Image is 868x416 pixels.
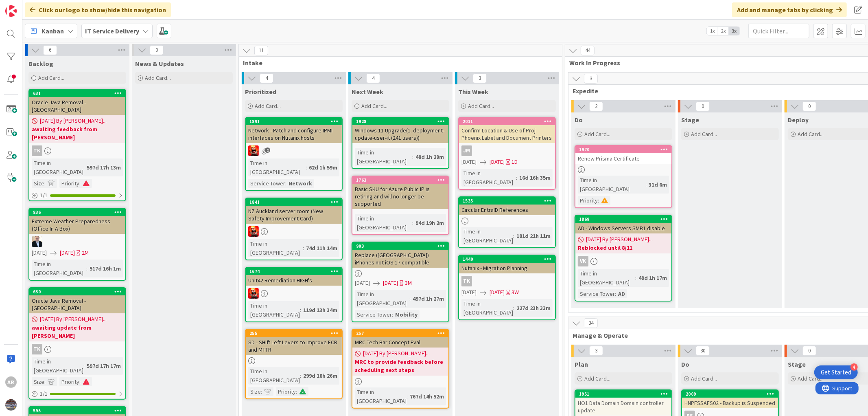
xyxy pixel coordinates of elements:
[301,306,339,315] div: 119d 13h 34m
[458,196,556,248] a: 1535Circular EntraID ReferencesTime in [GEOGRAPHIC_DATA]:181d 21h 11m
[5,399,17,411] img: avatar
[248,179,285,188] div: Service Tower
[615,289,616,298] span: :
[33,289,125,295] div: 630
[249,269,342,274] div: 1674
[584,375,610,382] span: Add Card...
[355,290,409,308] div: Time in [GEOGRAPHIC_DATA]
[245,329,343,399] a: 255SD - SHift Left Levers to Improve FCR and MTTRTime in [GEOGRAPHIC_DATA]:299d 18h 26mSize:Prior...
[29,145,125,156] div: TK
[788,116,809,124] span: Deploy
[352,125,448,143] div: Windows 11 Upgrade(1. deployment-update-user-it (241 users))
[732,2,847,17] div: Add and manage tabs by clicking
[307,163,339,172] div: 62d 1h 59m
[5,5,17,17] img: Visit kanbanzone.com
[79,179,81,188] span: :
[681,360,689,368] span: Do
[681,116,699,124] span: Stage
[459,255,555,263] div: 1440
[578,176,645,194] div: Time in [GEOGRAPHIC_DATA]
[245,198,343,260] a: 1841NZ Auckland server room (New Safety Improvement Card)VNTime in [GEOGRAPHIC_DATA]:74d 11h 14m
[788,360,806,368] span: Stage
[248,158,306,176] div: Time in [GEOGRAPHIC_DATA]
[32,324,123,340] b: awaiting update from [PERSON_NAME]
[575,216,671,233] div: 1869AD - Windows Servers SMB1 disable
[635,273,636,282] span: :
[17,1,37,11] span: Support
[408,392,446,401] div: 767d 14h 52m
[29,389,125,399] div: 1/1
[29,90,125,97] div: 631
[246,145,342,156] div: VN
[59,377,79,386] div: Priority
[393,310,420,319] div: Mobility
[463,119,555,124] div: 2011
[246,337,342,355] div: SD - SHift Left Levers to Improve FCR and MTTR
[392,310,393,319] span: :
[513,231,514,240] span: :
[514,231,553,240] div: 181d 21h 11m
[304,244,339,253] div: 74d 11h 14m
[366,73,380,83] span: 4
[356,119,448,124] div: 1928
[696,346,710,356] span: 30
[82,249,89,257] div: 2M
[645,180,647,189] span: :
[575,116,583,124] span: Do
[352,329,449,409] a: 257MRC Tech Bar Concept Eval[DATE] By [PERSON_NAME]...MRC to provide feedback before scheduling n...
[29,295,125,313] div: Oracle Java Removal - [GEOGRAPHIC_DATA]
[40,390,48,398] span: 1 / 1
[748,24,809,38] input: Quick Filter...
[246,330,342,337] div: 255
[814,365,858,379] div: Open Get Started checklist, remaining modules: 4
[578,256,588,266] div: VK
[246,268,342,275] div: 1674
[29,288,125,313] div: 630Oracle Java Removal - [GEOGRAPHIC_DATA]
[517,173,553,182] div: 16d 16h 35m
[243,59,552,67] span: Intake
[300,371,301,380] span: :
[85,361,123,370] div: 597d 17h 17m
[32,377,44,386] div: Size
[514,304,553,313] div: 227d 23h 33m
[355,148,412,166] div: Time in [GEOGRAPHIC_DATA]
[352,330,448,348] div: 257MRC Tech Bar Concept Eval
[578,289,615,298] div: Service Tower
[32,344,42,354] div: TK
[85,163,123,172] div: 597d 17h 13m
[28,208,126,281] a: 836Extreme Weather Preparedness (Office In A Box)HO[DATE][DATE]2MTime in [GEOGRAPHIC_DATA]:517d 1...
[575,216,671,223] div: 1869
[579,147,671,152] div: 1970
[301,371,339,380] div: 299d 18h 26m
[802,101,816,111] span: 0
[468,102,494,110] span: Add Card...
[40,117,107,125] span: [DATE] By [PERSON_NAME]...
[459,197,555,205] div: 1535
[32,249,47,257] span: [DATE]
[246,198,342,224] div: 1841NZ Auckland server room (New Safety Improvement Card)
[265,147,270,153] span: 2
[458,88,488,96] span: This Week
[383,279,398,287] span: [DATE]
[249,199,342,205] div: 1841
[459,255,555,273] div: 1440Nutanix - Migration Planning
[248,387,261,396] div: Size
[363,349,430,358] span: [DATE] By [PERSON_NAME]...
[248,288,259,299] img: VN
[249,330,342,336] div: 255
[355,279,370,287] span: [DATE]
[575,390,671,416] div: 1951HO1 Data Domain Domain controller update
[83,361,85,370] span: :
[578,269,635,287] div: Time in [GEOGRAPHIC_DATA]
[245,117,343,191] a: 1891Network - Patch and configure IPMI interfaces on Nutanix hostsVNTime in [GEOGRAPHIC_DATA]:62d...
[682,390,778,398] div: 2009
[255,102,281,110] span: Add Card...
[412,218,413,227] span: :
[33,209,125,215] div: 836
[707,27,718,35] span: 1x
[40,315,107,324] span: [DATE] By [PERSON_NAME]...
[352,184,448,209] div: Basic SKU for Azure Public IP is retiring and will no longer be supported
[29,97,125,115] div: Oracle Java Removal - [GEOGRAPHIC_DATA]
[43,45,57,55] span: 6
[578,244,669,252] b: Reblocked until 8/11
